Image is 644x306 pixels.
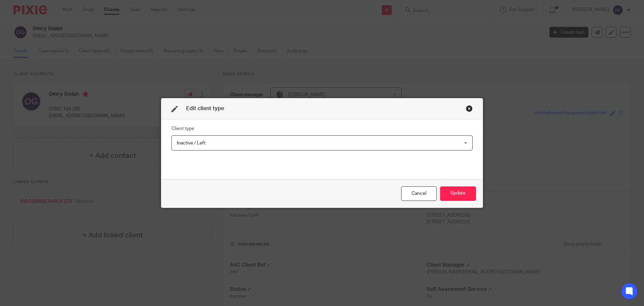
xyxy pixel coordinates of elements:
[177,141,206,145] span: Inactive / Left
[401,186,437,201] div: Close this dialog window
[186,106,224,111] span: Edit client type
[171,125,194,132] label: Client type
[440,186,476,201] button: Update
[466,105,473,112] div: Close this dialog window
